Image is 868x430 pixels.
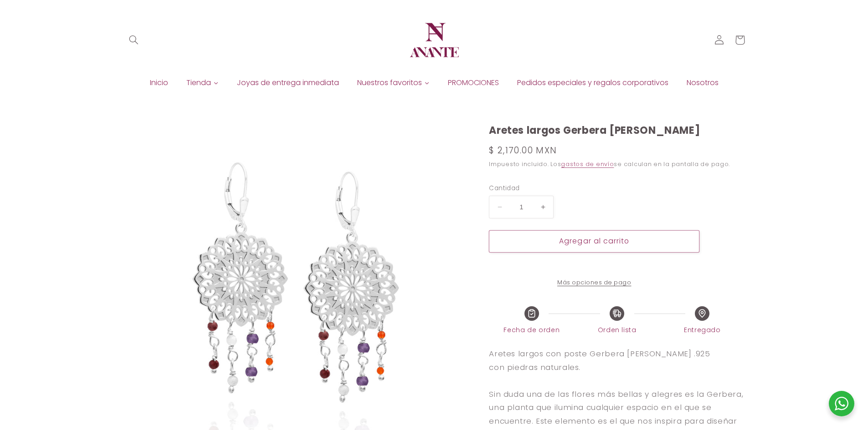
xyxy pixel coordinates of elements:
[517,78,668,88] span: Pedidos especiales y regalos corporativos
[348,76,439,90] a: Nuestros favoritos
[123,30,144,51] summary: Búsqueda
[150,78,168,88] span: Inicio
[177,76,228,90] a: Tienda
[407,13,462,67] img: Anante Joyería | Diseño en plata y oro
[508,76,678,90] a: Pedidos especiales y regalos corporativos
[448,78,499,88] span: PROMOCIONES
[489,184,699,193] label: Cantidad
[237,78,339,88] span: Joyas de entrega inmediata
[678,76,728,90] a: Nosotros
[228,76,348,90] a: Joyas de entrega inmediata
[489,124,745,137] h1: Aretes largos Gerbera [PERSON_NAME]
[489,348,710,373] span: Aretes largos con poste Gerbera [PERSON_NAME] .925 con piedras naturales.
[357,78,422,88] span: Nuestros favoritos
[439,76,508,90] a: PROMOCIONES
[574,324,659,335] span: Orden lista
[403,9,465,71] a: Anante Joyería | Diseño en plata y oro
[141,76,177,90] a: Inicio
[489,230,699,253] button: Agregar al carrito
[489,324,574,335] span: Fecha de orden
[489,160,745,169] div: Impuesto incluido. Los se calculan en la pantalla de pago.
[489,278,699,287] a: Más opciones de pago
[186,78,211,88] span: Tienda
[660,324,745,335] span: Entregado
[489,144,557,157] span: $ 2,170.00 MXN
[561,160,614,168] a: gastos de envío
[687,78,719,88] span: Nosotros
